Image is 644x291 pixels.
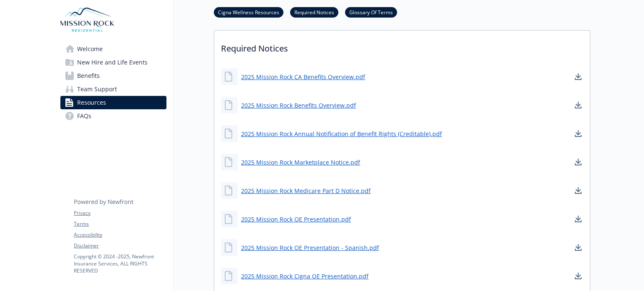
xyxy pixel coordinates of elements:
a: download document [573,185,583,196]
a: download document [573,72,583,82]
a: 2025 Mission Rock Medicare Part D Notice.pdf [241,186,371,195]
a: Resources [60,96,166,109]
a: download document [573,157,583,167]
a: download document [573,100,583,110]
a: Disclaimer [74,242,166,250]
a: Cigna Wellness Resources [214,8,283,16]
span: FAQs [77,109,91,123]
a: Terms [74,220,166,228]
a: Team Support [60,82,166,96]
a: 2025 Mission Rock Cigna OE Presentation.pdf [241,272,369,281]
span: Benefits [77,69,100,82]
span: Team Support [77,82,117,96]
a: download document [573,271,583,281]
a: download document [573,242,583,252]
a: 2025 Mission Rock Benefits Overview.pdf [241,101,356,110]
p: Copyright © 2024 - 2025 , Newfront Insurance Services, ALL RIGHTS RESERVED [74,253,166,274]
a: download document [573,214,583,224]
span: Resources [77,96,106,109]
span: New Hire and Life Events [77,56,148,69]
a: 2025 Mission Rock Marketplace Notice.pdf [241,158,360,167]
a: 2025 Mission Rock CA Benefits Overview.pdf [241,72,365,81]
a: download document [573,129,583,139]
a: FAQs [60,109,166,123]
a: Privacy [74,209,166,217]
span: Welcome [77,42,103,56]
a: Required Notices [290,8,338,16]
a: Accessibility [74,231,166,239]
a: Glossary Of Terms [345,8,397,16]
p: Required Notices [214,31,590,62]
a: 2025 Mission Rock Annual Notification of Benefit Rights (Creditable).pdf [241,129,442,138]
a: Welcome [60,42,166,56]
a: 2025 Mission Rock OE Presentation.pdf [241,215,351,224]
a: 2025 Mission Rock OE Presentation - Spanish.pdf [241,243,379,252]
a: Benefits [60,69,166,82]
a: New Hire and Life Events [60,56,166,69]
